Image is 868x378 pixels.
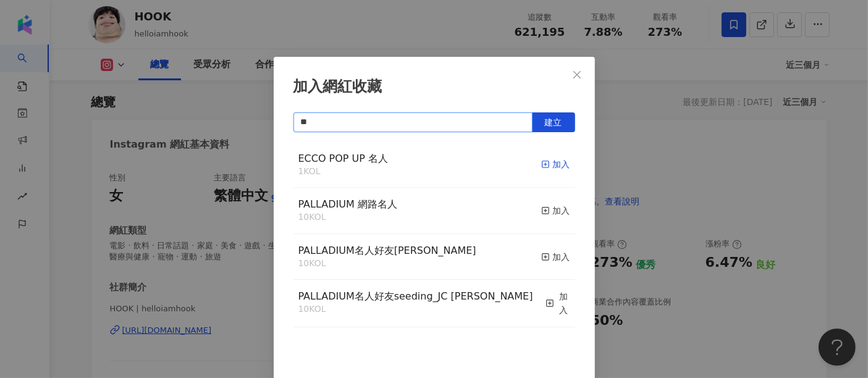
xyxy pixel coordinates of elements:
[541,244,570,270] button: 加入
[572,70,582,80] span: close
[298,290,533,302] span: PALLADIUM名人好友seeding_JC [PERSON_NAME]
[541,198,570,224] button: 加入
[298,153,389,164] span: ECCO POP UP 名人
[545,117,562,127] span: 建立
[298,154,389,164] a: ECCO POP UP 名人
[298,258,476,270] div: 10 KOL
[541,250,570,264] div: 加入
[298,211,397,224] div: 10 KOL
[541,157,570,171] div: 加入
[565,62,589,87] button: Close
[298,246,476,256] a: PALLADIUM名人好友[PERSON_NAME]
[541,204,570,217] div: 加入
[293,77,575,98] div: 加入網紅收藏
[298,303,533,316] div: 10 KOL
[298,245,476,256] span: PALLADIUM名人好友[PERSON_NAME]
[541,152,570,178] button: 加入
[298,198,397,210] span: PALLADIUM 網路名人
[532,112,575,132] button: 建立
[546,290,570,317] button: 加入
[298,199,397,209] a: PALLADIUM 網路名人
[298,166,389,178] div: 1 KOL
[298,292,533,301] a: PALLADIUM名人好友seeding_JC [PERSON_NAME]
